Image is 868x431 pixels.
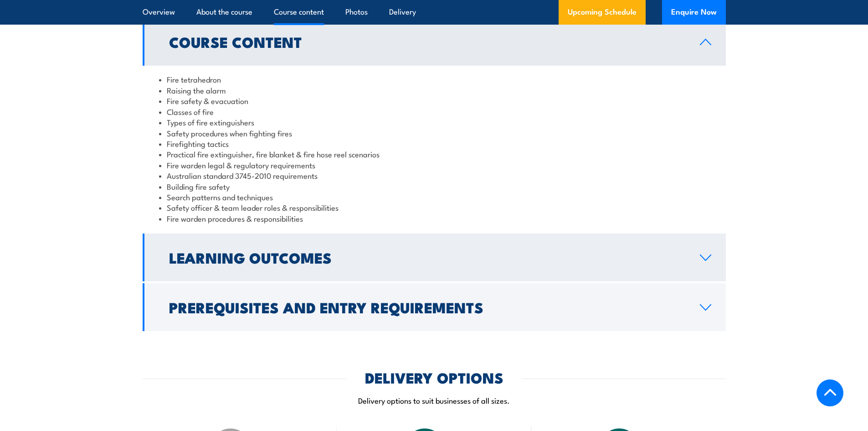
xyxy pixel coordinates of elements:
[159,149,709,159] li: Practical fire extinguisher, fire blanket & fire hose reel scenarios
[143,234,726,281] a: Learning Outcomes
[159,128,709,138] li: Safety procedures when fighting fires
[159,192,709,202] li: Search patterns and techniques
[143,283,726,331] a: Prerequisites and Entry Requirements
[159,95,709,106] li: Fire safety & evacuation
[365,371,503,384] h2: DELIVERY OPTIONS
[159,160,709,170] li: Fire warden legal & regulatory requirements
[159,74,709,84] li: Fire tetrahedron
[169,251,685,264] h2: Learning Outcomes
[169,35,685,48] h2: Course Content
[143,395,726,405] p: Delivery options to suit businesses of all sizes.
[159,202,709,213] li: Safety officer & team leader roles & responsibilities
[159,213,709,223] li: Fire warden procedures & responsibilities
[159,170,709,181] li: Australian standard 3745-2010 requirements
[159,117,709,127] li: Types of fire extinguishers
[159,138,709,149] li: Firefighting tactics
[159,106,709,117] li: Classes of fire
[159,85,709,95] li: Raising the alarm
[169,301,685,313] h2: Prerequisites and Entry Requirements
[159,181,709,192] li: Building fire safety
[143,18,726,66] a: Course Content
